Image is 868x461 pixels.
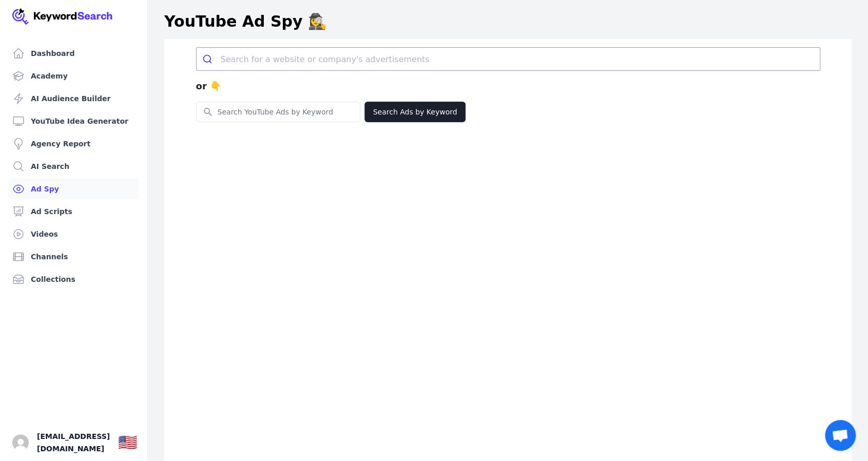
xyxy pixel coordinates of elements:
a: Dashboard [8,43,139,64]
button: 🇺🇸 [118,432,137,453]
button: Submit [197,48,221,70]
a: Videos [8,224,139,244]
div: 🇺🇸 [118,433,137,452]
h1: YouTube Ad Spy 🕵️‍♀️ [164,12,327,31]
a: Ad Scripts [8,201,139,222]
a: Ad Spy [8,179,139,199]
span: [EMAIL_ADDRESS][DOMAIN_NAME] [37,430,110,455]
button: Open user button [12,434,29,451]
div: or 👇 [196,71,820,102]
button: Search Ads by Keyword [364,102,466,122]
a: Academy [8,66,139,86]
a: AI Audience Builder [8,88,139,109]
a: YouTube Idea Generator [8,111,139,131]
img: Your Company [12,8,113,25]
input: Search YouTube Ads by Keyword [197,102,360,122]
a: Channels [8,246,139,267]
input: Search for a website or company's advertisements [221,48,820,70]
a: Collections [8,269,139,290]
div: Open chat [825,420,856,451]
a: AI Search [8,156,139,177]
a: Agency Report [8,133,139,154]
